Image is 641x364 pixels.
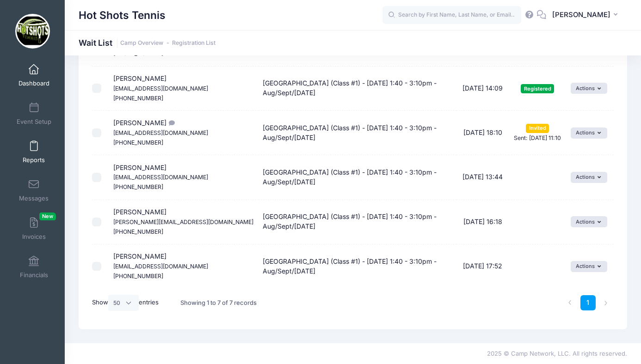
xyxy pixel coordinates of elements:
a: InvoicesNew [12,212,56,245]
span: Event Setup [17,118,51,126]
small: [PHONE_NUMBER] [113,228,163,235]
span: [PERSON_NAME] [113,208,253,235]
a: Dashboard [12,59,56,91]
small: [PERSON_NAME][EMAIL_ADDRESS][DOMAIN_NAME] [113,218,253,225]
small: [EMAIL_ADDRESS][DOMAIN_NAME] [113,174,208,181]
span: Reports [23,156,45,164]
select: Showentries [108,295,139,310]
span: New [39,212,56,220]
small: [EMAIL_ADDRESS][DOMAIN_NAME] [113,129,208,136]
h1: Hot Shots Tennis [79,5,166,26]
small: [PHONE_NUMBER] [113,183,163,190]
small: [PHONE_NUMBER] [113,139,163,146]
td: [GEOGRAPHIC_DATA] (Class #1) - [DATE] 1:40 - 3:10pm - Aug/Sept/[DATE] [259,244,457,288]
img: Hot Shots Tennis [15,14,50,49]
td: [DATE] 13:44 [456,155,509,200]
a: Registration List [172,40,216,47]
button: Actions [571,83,607,94]
div: Showing 1 to 7 of 7 records [180,292,257,314]
button: Actions [571,261,607,272]
td: [DATE] 18:10 [456,111,509,155]
input: Search by First Name, Last Name, or Email... [382,6,521,24]
span: [PERSON_NAME] [552,10,610,20]
td: [DATE] 14:09 [456,67,509,111]
button: Actions [571,127,607,139]
small: [EMAIL_ADDRESS][DOMAIN_NAME] [113,85,208,92]
span: [PERSON_NAME] [113,164,208,191]
button: Actions [571,216,607,227]
small: Sent: [DATE] 11:10 [514,134,561,141]
a: Financials [12,251,56,283]
button: Actions [571,172,607,183]
span: Messages [19,194,49,202]
td: [GEOGRAPHIC_DATA] (Class #1) - [DATE] 1:40 - 3:10pm - Aug/Sept/[DATE] [259,155,457,200]
td: [DATE] 16:18 [456,200,509,244]
small: [EMAIL_ADDRESS][DOMAIN_NAME] [113,263,208,270]
span: Invoices [22,233,46,241]
td: [DATE] 17:52 [456,244,509,288]
td: [GEOGRAPHIC_DATA] (Class #1) - [DATE] 1:40 - 3:10pm - Aug/Sept/[DATE] [259,67,457,111]
span: 2025 © Camp Network, LLC. All rights reserved. [487,350,627,357]
a: Reports [12,136,56,168]
small: [PHONE_NUMBER] [113,95,163,102]
td: [GEOGRAPHIC_DATA] (Class #1) - [DATE] 1:40 - 3:10pm - Aug/Sept/[DATE] [259,111,457,155]
span: Financials [20,271,48,279]
i: Would also be open to signing for Class #2 but don't see that option [166,120,174,126]
label: Show entries [92,295,159,310]
a: Messages [12,174,56,206]
a: Event Setup [12,97,56,130]
span: [PERSON_NAME] [113,252,208,279]
button: [PERSON_NAME] [546,5,627,26]
h1: Wait List [79,38,216,48]
td: [GEOGRAPHIC_DATA] (Class #1) - [DATE] 1:40 - 3:10pm - Aug/Sept/[DATE] [259,200,457,244]
span: [PERSON_NAME] [113,74,208,102]
a: Camp Overview [120,40,163,47]
small: [PHONE_NUMBER] [113,273,163,279]
span: Dashboard [18,79,49,87]
a: 1 [580,295,596,310]
span: [PERSON_NAME] [113,119,208,146]
span: Registered [521,84,554,93]
span: Invited [526,124,549,133]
